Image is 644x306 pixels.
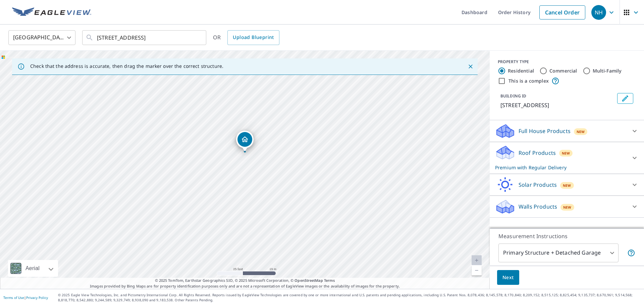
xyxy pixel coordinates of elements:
[466,62,475,71] button: Close
[497,270,519,285] button: Next
[519,149,556,157] p: Roof Products
[23,260,42,277] div: Aerial
[500,101,614,109] p: [STREET_ADDRESS]
[233,33,274,42] span: Upload Blueprint
[508,78,549,84] label: This is a complex
[495,177,639,193] div: Solar ProductsNew
[549,68,577,74] label: Commercial
[500,93,526,99] p: BUILDING ID
[472,255,482,265] a: Current Level 20, Zoom In Disabled
[577,129,585,134] span: New
[155,278,335,283] span: © 2025 TomTom, Earthstar Geographics SIO, © 2025 Microsoft Corporation, ©
[562,150,570,156] span: New
[3,295,24,300] a: Terms of Use
[324,278,335,283] a: Terms
[617,93,633,104] button: Edit building 1
[495,145,639,171] div: Roof ProductsNewPremium with Regular Delivery
[508,68,534,74] label: Residential
[227,30,279,45] a: Upload Blueprint
[591,5,606,20] div: NH
[593,68,622,74] label: Multi-Family
[12,7,91,17] img: EV Logo
[236,131,254,151] div: Dropped pin, building 1, Residential property, 600 S 298th St Federal Way, WA 98003
[519,203,557,211] p: Walls Products
[563,183,571,188] span: New
[627,249,635,257] span: Your report will include the primary structure and a detached garage if one exists.
[563,205,572,210] span: New
[213,30,279,45] div: OR
[495,199,639,215] div: Walls ProductsNew
[294,278,323,283] a: OpenStreetMap
[30,63,223,69] p: Check that the address is accurate, then drag the marker over the correct structure.
[8,28,75,47] div: [GEOGRAPHIC_DATA]
[539,5,585,19] a: Cancel Order
[519,181,557,189] p: Solar Products
[519,127,571,135] p: Full House Products
[495,123,639,139] div: Full House ProductsNew
[58,293,641,303] p: © 2025 Eagle View Technologies, Inc. and Pictometry International Corp. All Rights Reserved. Repo...
[26,295,48,300] a: Privacy Policy
[498,244,619,262] div: Primary Structure + Detached Garage
[502,273,514,282] span: Next
[3,296,48,300] p: |
[498,232,635,240] p: Measurement Instructions
[97,28,193,47] input: Search by address or latitude-longitude
[495,164,627,171] p: Premium with Regular Delivery
[498,59,636,65] div: PROPERTY TYPE
[8,260,58,277] div: Aerial
[472,265,482,275] a: Current Level 20, Zoom Out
